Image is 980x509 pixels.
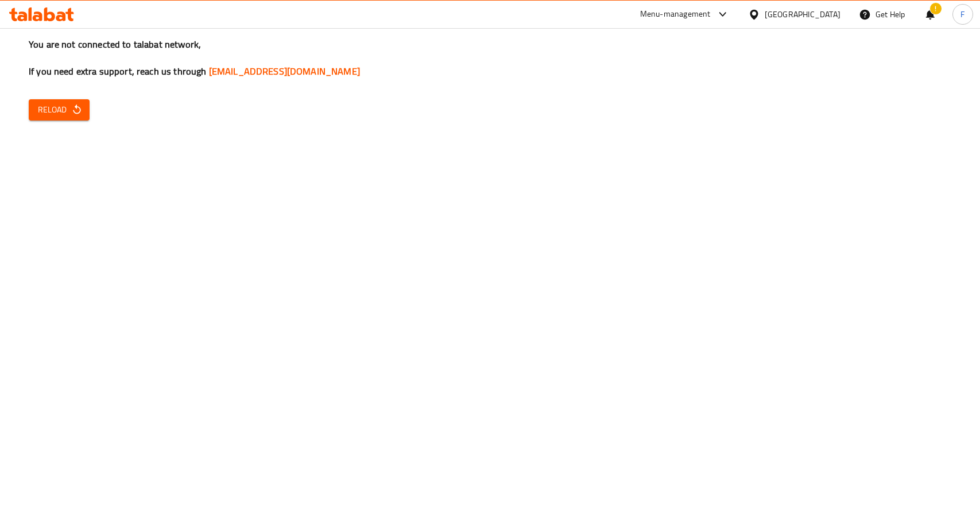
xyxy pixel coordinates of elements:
[29,38,951,78] h3: You are not connected to talabat network, If you need extra support, reach us through
[960,8,964,21] span: F
[29,99,90,121] button: Reload
[765,8,840,21] div: [GEOGRAPHIC_DATA]
[209,63,360,80] a: [EMAIL_ADDRESS][DOMAIN_NAME]
[640,7,711,21] div: Menu-management
[38,103,80,117] span: Reload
